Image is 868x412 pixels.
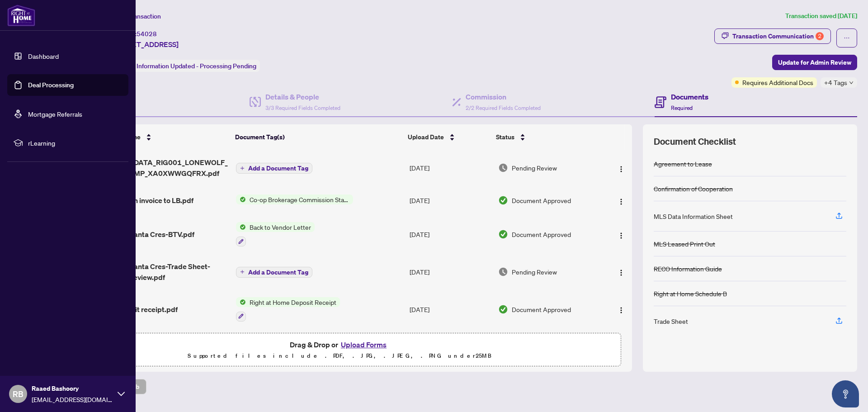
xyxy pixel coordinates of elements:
span: 3/3 Required Fields Completed [265,104,340,111]
a: Deal Processing [28,81,74,89]
img: Document Status [498,229,508,239]
div: Transaction Communication [732,29,824,43]
th: Document Tag(s) [231,124,404,150]
button: Logo [614,302,628,317]
div: MLS Leased Print Out [654,239,715,249]
span: Document Approved [512,229,571,239]
button: Status IconCo-op Brokerage Commission Statement [236,194,353,204]
div: Agreement to Lease [654,159,712,169]
span: Requires Additional Docs [742,77,813,87]
button: Logo [614,193,628,208]
span: Required [671,104,693,111]
img: Logo [618,198,625,205]
h4: Details & People [265,91,340,102]
span: Document Approved [512,195,571,205]
span: Information Updated - Processing Pending [137,62,256,70]
button: Logo [614,265,628,279]
span: Drag & Drop or [290,339,389,350]
img: Document Status [498,195,508,205]
span: Add a Document Tag [248,165,308,171]
span: View Transaction [113,12,161,20]
span: 141 Aquasanta Cres-BTV.pdf [97,229,194,240]
div: Confirmation of Cooperation [654,184,733,194]
span: rLearning [28,138,122,148]
button: Add a Document Tag [236,163,312,174]
button: Update for Admin Review [772,55,857,70]
span: Back to Vendor Letter [246,222,315,232]
span: Document Approved [512,304,571,314]
div: Trade Sheet [654,316,688,326]
span: +4 Tags [824,77,847,88]
img: Document Status [498,304,508,314]
span: Commission invoice to LB.pdf [97,195,193,206]
div: 2 [816,32,824,40]
span: Co-op Brokerage Commission Statement [246,194,353,204]
img: logo [7,5,35,26]
img: Document Status [498,163,508,173]
h4: Commission [466,91,541,102]
img: Status Icon [236,297,246,307]
span: RAH deposit receipt.pdf [97,304,178,315]
td: [DATE] [406,290,494,329]
span: Update for Admin Review [778,55,851,70]
img: Status Icon [236,194,246,204]
div: Right at Home Schedule B [654,289,727,298]
span: plus [240,270,245,274]
div: MLS Data Information Sheet [654,211,733,221]
img: Logo [618,269,625,276]
img: Logo [618,307,625,314]
button: Add a Document Tag [236,162,312,174]
span: Document Checklist [654,135,736,148]
span: Pending Review [512,267,557,277]
span: plus [240,166,245,170]
button: Add a Document Tag [236,267,312,278]
button: Logo [614,161,628,175]
th: (14) File Name [94,124,232,150]
button: Upload Forms [338,339,389,350]
td: [DATE] [406,254,494,290]
span: Right at Home Deposit Receipt [246,297,340,307]
p: Supported files include .PDF, .JPG, .JPEG, .PNG under 25 MB [64,350,615,361]
button: Add a Document Tag [236,266,312,278]
span: [STREET_ADDRESS] [112,39,179,50]
span: RB [13,388,24,400]
button: Transaction Communication2 [714,28,831,44]
span: 141 Aquasanta Cres-Trade Sheet-Raaed to Review.pdf [97,261,229,283]
img: Logo [618,166,625,173]
td: [DATE] [406,215,494,254]
span: ellipsis [844,35,850,41]
button: Status IconRight at Home Deposit Receipt [236,297,340,322]
a: Dashboard [28,52,59,60]
button: Status IconBack to Vendor Letter [236,222,315,246]
td: [DATE] [406,186,494,215]
div: RECO Information Guide [654,264,722,274]
span: Add a Document Tag [248,269,308,275]
span: Upload Date [408,132,444,142]
button: Open asap [832,380,859,407]
a: Mortgage Referrals [28,110,82,118]
span: [EMAIL_ADDRESS][DOMAIN_NAME] [32,394,113,404]
span: Pending Review [512,163,557,173]
img: Status Icon [236,222,246,232]
img: Logo [618,232,625,239]
span: 2/2 Required Fields Completed [466,104,541,111]
span: Raaed Bashoory [32,384,113,393]
img: Document Status [498,267,508,277]
h4: Documents [671,91,708,102]
button: Logo [614,227,628,242]
div: Status: [112,60,260,72]
span: down [849,81,854,85]
span: Status [496,132,514,142]
span: Drag & Drop orUpload FormsSupported files include .PDF, .JPG, .JPEG, .PNG under25MB [58,333,621,367]
td: [DATE] [406,150,494,186]
span: D__CLIENTDATA_RIG001_LONEWOLF_LWAPP_TEMP_XA0XWWGQFRX.pdf [97,157,229,179]
th: Status [492,124,599,150]
span: 54028 [137,30,157,38]
th: Upload Date [404,124,492,150]
article: Transaction saved [DATE] [785,11,857,21]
